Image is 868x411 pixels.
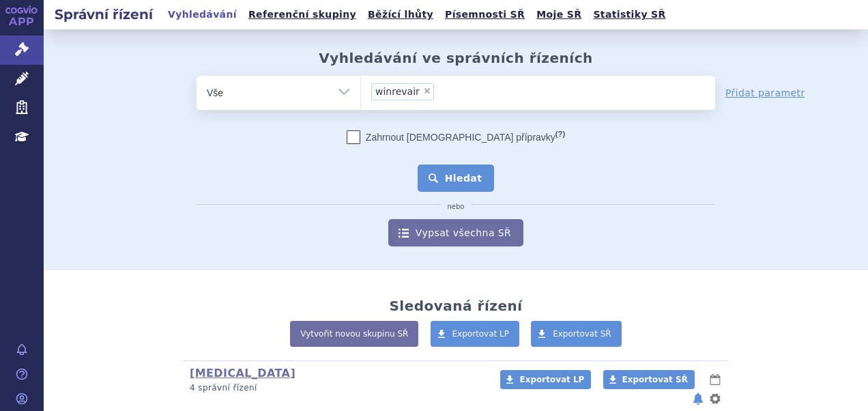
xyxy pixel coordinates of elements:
[190,382,482,394] p: 4 správní řízení
[418,165,495,192] button: Hledat
[347,130,565,144] label: Zahrnout [DEMOGRAPHIC_DATA] přípravky
[708,391,722,407] button: nastavení
[438,83,510,100] input: winrevair
[725,86,805,100] a: Přidat parametr
[708,371,722,388] button: lhůty
[603,370,695,389] a: Exportovat SŘ
[532,5,585,24] a: Moje SŘ
[164,5,241,24] a: Vyhledávání
[423,87,431,95] span: ×
[555,130,565,139] abbr: (?)
[319,50,593,66] h2: Vyhledávání ve správních řízeních
[441,203,472,211] i: nebo
[500,370,591,389] a: Exportovat LP
[388,219,523,246] a: Vypsat všechna SŘ
[531,321,622,347] a: Exportovat SŘ
[364,5,437,24] a: Běžící lhůty
[691,391,705,407] button: notifikace
[290,321,418,347] a: Vytvořit novou skupinu SŘ
[375,87,420,96] span: winrevair
[44,5,164,24] h2: Správní řízení
[589,5,669,24] a: Statistiky SŘ
[519,375,584,384] span: Exportovat LP
[452,329,510,339] span: Exportovat LP
[190,367,295,380] a: [MEDICAL_DATA]
[622,375,688,384] span: Exportovat SŘ
[389,298,522,314] h2: Sledovaná řízení
[431,321,520,347] a: Exportovat LP
[441,5,529,24] a: Písemnosti SŘ
[244,5,360,24] a: Referenční skupiny
[553,329,611,339] span: Exportovat SŘ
